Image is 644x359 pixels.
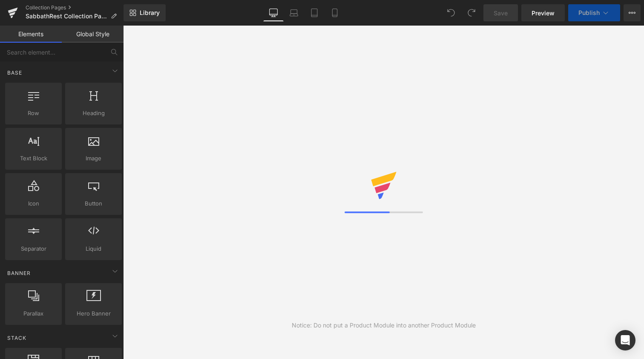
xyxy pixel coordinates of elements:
button: Redo [463,4,480,21]
span: Heading [68,109,119,118]
a: Desktop [263,4,284,21]
a: Tablet [304,4,325,21]
span: Text Block [8,154,59,163]
button: More [624,4,641,21]
span: SabbathRest Collection Page [26,13,107,20]
span: Base [6,69,23,77]
span: Save [494,9,508,17]
div: Open Intercom Messenger [615,330,635,350]
span: Image [68,154,119,163]
button: Publish [568,4,620,21]
a: New Library [124,4,166,21]
span: Parallax [8,309,59,318]
a: Mobile [325,4,345,21]
a: Collection Pages [26,4,124,11]
span: Publish [578,9,600,16]
button: Undo [443,4,460,21]
span: Icon [8,199,59,208]
span: Separator [8,244,59,253]
span: Library [140,9,160,17]
span: Banner [6,269,32,277]
a: Laptop [284,4,304,21]
span: Liquid [68,244,119,253]
span: Stack [6,334,27,342]
a: Global Style [62,26,124,43]
span: Row [8,109,59,118]
a: Preview [521,4,565,21]
div: Notice: Do not put a Product Module into another Product Module [292,321,476,330]
span: Button [68,199,119,208]
span: Hero Banner [68,309,119,318]
span: Preview [532,9,555,17]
